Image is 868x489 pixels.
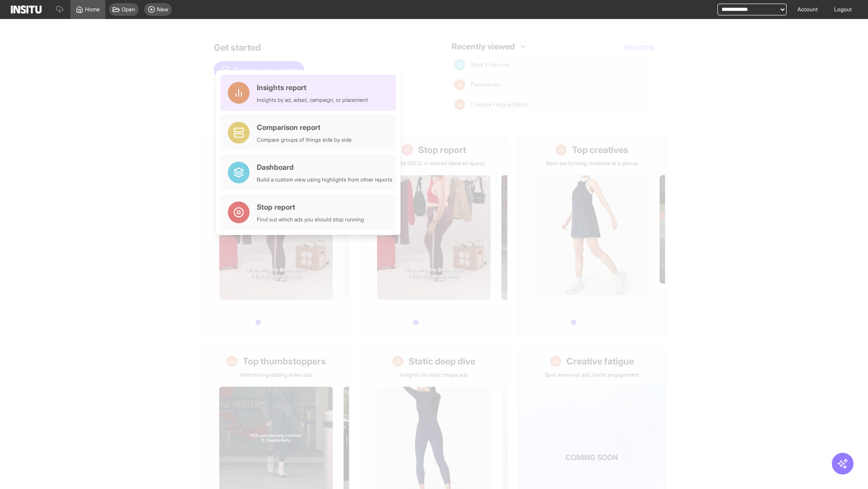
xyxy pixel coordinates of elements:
div: Comparison report [257,122,352,133]
div: Build a custom view using highlights from other reports [257,176,392,183]
div: Find out which ads you should stop running [257,216,364,223]
div: Insights report [257,82,368,93]
div: Compare groups of things side by side [257,136,352,144]
div: Dashboard [257,162,392,173]
img: Logo [11,5,42,14]
div: Insights by ad, adset, campaign, or placement [257,96,368,104]
span: Open [122,6,135,13]
div: Stop report [257,201,364,212]
span: New [157,6,168,13]
span: Home [85,6,100,13]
